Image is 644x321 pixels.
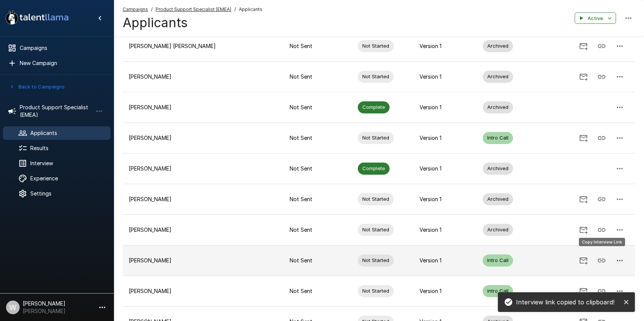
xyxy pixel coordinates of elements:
span: Send Invitation [574,257,593,263]
p: [PERSON_NAME] [129,287,278,295]
span: Intro Call [483,257,513,264]
p: Not Sent [290,104,346,111]
p: Not Sent [290,165,346,172]
span: Intro Call [483,134,513,141]
p: Not Sent [290,226,346,234]
p: [PERSON_NAME] [129,226,278,234]
span: Copy Interview Link [593,287,611,294]
span: Not Started [358,134,394,141]
p: Not Sent [290,134,346,142]
span: Send Invitation [574,73,593,79]
span: Intro Call [483,287,513,295]
span: Not Started [358,195,394,203]
p: Not Sent [290,73,346,81]
span: Copy Interview Link [593,257,611,263]
span: Not Started [358,257,394,264]
p: [PERSON_NAME] [129,73,278,81]
p: Version 1 [419,257,471,264]
p: Not Sent [290,287,346,295]
span: Send Invitation [574,226,593,233]
u: Product Support Specialist (EMEA) [156,6,231,12]
u: Campaigns [123,6,148,12]
div: Copy Interview Link [579,238,625,246]
p: Version 1 [419,73,471,81]
p: [PERSON_NAME] [129,104,278,111]
p: Version 1 [419,195,471,203]
span: Archived [483,226,513,233]
span: Not Started [358,287,394,295]
p: Version 1 [419,42,471,50]
span: Copy Interview Link [593,134,611,141]
span: / [234,6,236,13]
span: Applicants [239,6,262,13]
p: Not Sent [290,42,346,50]
p: Interview link copied to clipboard! [516,298,614,307]
h4: Applicants [123,15,262,31]
p: Version 1 [419,287,471,295]
span: Copy Interview Link [593,226,611,233]
span: Copy Interview Link [593,195,611,202]
p: [PERSON_NAME] [129,165,278,172]
span: Send Invitation [574,195,593,202]
span: Copy Interview Link [593,42,611,49]
span: Archived [483,73,513,80]
button: Active [575,12,616,24]
span: Send Invitation [574,42,593,49]
button: close [621,296,632,308]
p: Version 1 [419,134,471,142]
span: Archived [483,165,513,172]
p: [PERSON_NAME] [129,134,278,142]
p: Not Sent [290,195,346,203]
span: Not Started [358,73,394,80]
span: Complete [358,165,390,172]
p: Version 1 [419,165,471,172]
p: Version 1 [419,104,471,111]
span: Complete [358,104,390,111]
span: Copy Interview Link [593,73,611,79]
p: [PERSON_NAME] [129,257,278,264]
span: Not Started [358,42,394,50]
span: Send Invitation [574,134,593,141]
span: / [151,6,153,13]
p: [PERSON_NAME] [PERSON_NAME] [129,42,278,50]
span: Archived [483,42,513,50]
span: Archived [483,195,513,203]
p: Not Sent [290,257,346,264]
span: Archived [483,104,513,111]
p: Version 1 [419,226,471,234]
span: Not Started [358,226,394,233]
span: Send Invitation [574,287,593,294]
p: [PERSON_NAME] [129,195,278,203]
